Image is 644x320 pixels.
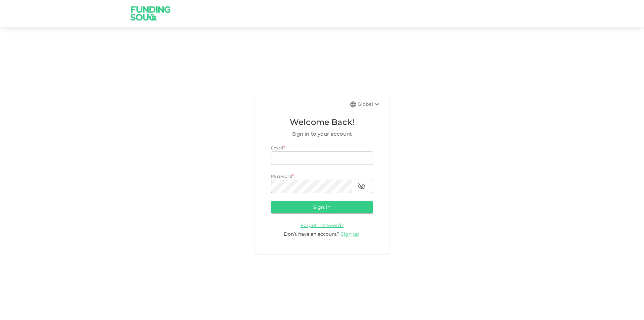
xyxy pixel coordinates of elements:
[358,100,381,108] div: Global
[341,231,359,237] span: Sign up
[271,116,373,129] span: Welcome Back!
[271,151,373,165] input: email
[271,145,283,150] span: Email
[284,231,339,237] span: Don’t have an account?
[301,222,344,228] a: Forgot Password?
[271,130,373,138] span: Sign in to your account
[271,201,373,213] button: Sign in
[271,180,352,193] input: password
[271,174,292,179] span: Password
